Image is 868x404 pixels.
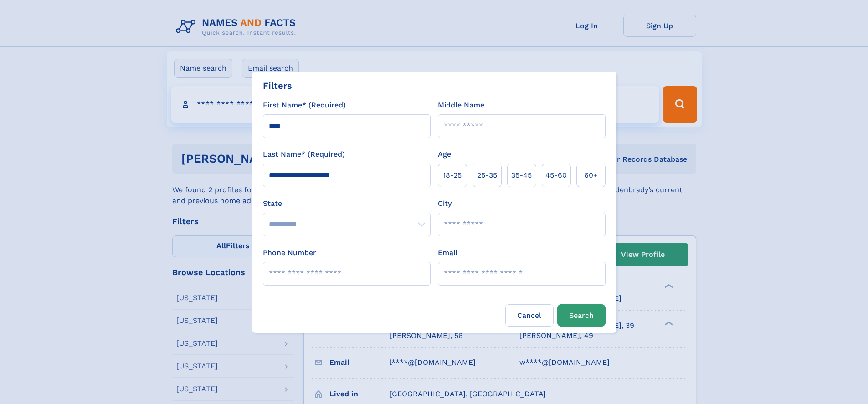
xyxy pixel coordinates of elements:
button: Search [557,304,606,327]
label: Cancel [505,304,554,327]
span: 25‑35 [477,170,497,181]
label: State [263,198,431,209]
span: 35‑45 [511,170,532,181]
span: 45‑60 [545,170,567,181]
label: Phone Number [263,247,316,258]
label: Middle Name [438,100,484,111]
label: Last Name* (Required) [263,149,345,160]
label: Age [438,149,451,160]
span: 18‑25 [443,170,462,181]
div: Filters [263,79,292,92]
label: City [438,198,452,209]
label: First Name* (Required) [263,100,346,111]
span: 60+ [584,170,598,181]
label: Email [438,247,457,258]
